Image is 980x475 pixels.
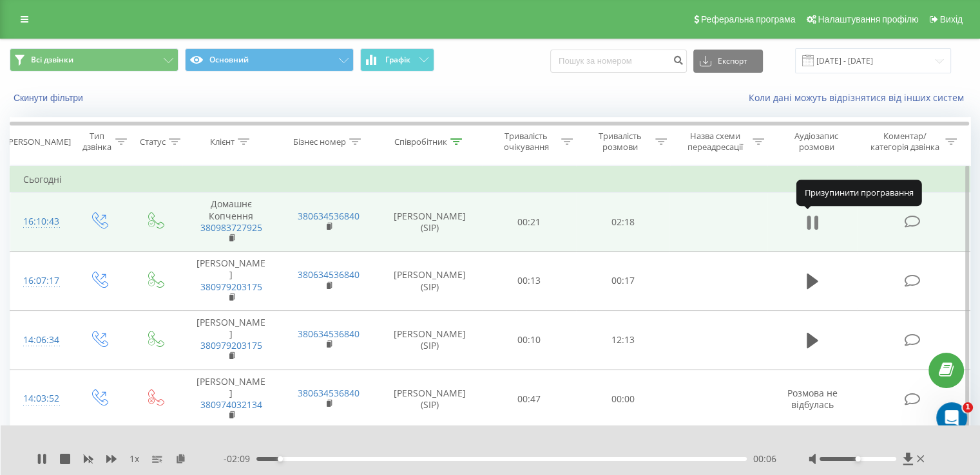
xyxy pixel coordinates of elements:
div: Співробітник [394,136,447,147]
span: 1 x [130,452,139,465]
div: Accessibility label [855,456,860,461]
td: 00:13 [483,252,576,311]
a: 380979203175 [200,281,262,293]
button: Основний [185,48,354,71]
span: Графік [385,55,410,64]
td: Сьогодні [10,167,970,192]
span: Всі дзвінки [31,55,73,65]
span: Реферальна програма [701,14,796,24]
td: 12:13 [576,310,669,369]
div: 16:07:17 [23,268,57,293]
a: 380983727925 [200,221,262,234]
span: 1 [963,402,973,413]
div: Призупинити програвання [796,180,922,206]
div: 14:03:52 [23,386,57,411]
div: Тривалість розмови [588,131,652,153]
td: 02:18 [576,192,669,252]
div: Тривалість очікування [494,131,559,153]
td: [PERSON_NAME] [182,252,280,311]
span: 00:06 [753,452,776,465]
td: Домашнє Копчення [182,192,280,252]
div: Тип дзвінка [81,131,111,153]
a: 380979203175 [200,339,262,351]
div: 14:06:34 [23,328,57,353]
a: 380634536840 [298,210,360,222]
button: Всі дзвінки [10,48,178,71]
span: Вихід [940,14,963,24]
div: Статус [140,136,166,147]
div: Аудіозапис розмови [779,131,854,153]
div: Коментар/категорія дзвінка [867,131,942,153]
input: Пошук за номером [550,50,687,73]
button: Графік [360,48,434,71]
td: [PERSON_NAME] [182,310,280,369]
td: [PERSON_NAME] (SIP) [378,252,483,311]
span: Розмова не відбулась [787,387,838,411]
button: Скинути фільтри [10,92,90,104]
div: Accessibility label [278,456,283,461]
div: 16:10:43 [23,209,57,234]
div: Клієнт [210,136,235,147]
td: [PERSON_NAME] (SIP) [378,310,483,369]
td: 00:47 [483,369,576,429]
td: [PERSON_NAME] (SIP) [378,192,483,252]
div: Назва схеми переадресації [682,131,749,153]
iframe: Intercom live chat [936,402,967,433]
a: 380634536840 [298,268,360,281]
span: Налаштування профілю [818,14,918,24]
a: 380634536840 [298,328,360,340]
td: 00:21 [483,192,576,252]
a: Коли дані можуть відрізнятися вiд інших систем [749,91,970,104]
td: [PERSON_NAME] [182,369,280,429]
div: Бізнес номер [293,136,346,147]
td: 00:00 [576,369,669,429]
a: 380634536840 [298,387,360,399]
td: 00:17 [576,252,669,311]
span: - 02:09 [224,452,256,465]
div: [PERSON_NAME] [6,136,71,147]
td: [PERSON_NAME] (SIP) [378,369,483,429]
td: 00:10 [483,310,576,369]
button: Експорт [693,50,763,73]
a: 380974032134 [200,398,262,411]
